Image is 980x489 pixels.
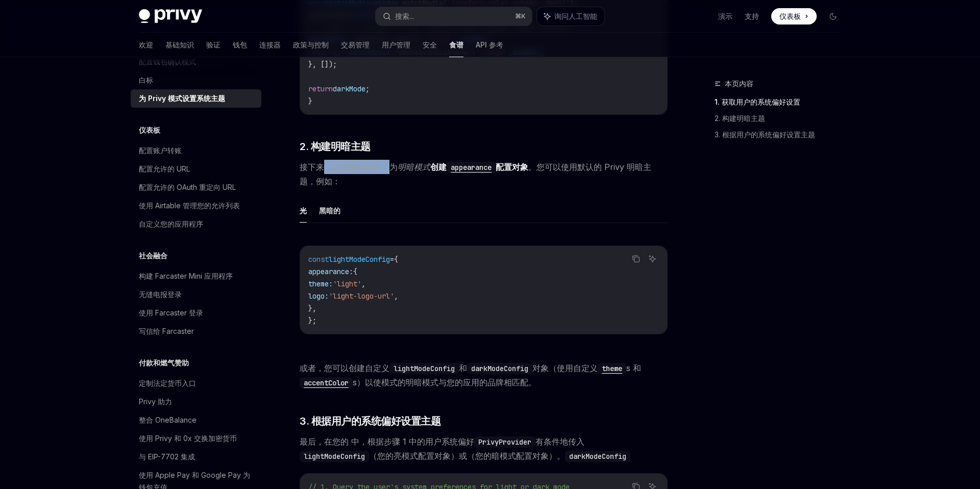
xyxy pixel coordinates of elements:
a: accentColor [300,377,353,387]
a: 自定义您的应用程序 [131,215,261,233]
font: 配置允许的 URL [139,164,190,173]
font: 配置账户转账 [139,146,182,155]
font: 构建 Farcaster Mini 应用程序 [139,272,233,280]
code: darkModeConfig [467,363,532,374]
span: 'light-logo-url' [329,291,394,301]
font: 交易管理 [341,40,370,49]
span: , [361,279,365,288]
font: 有条件地传入 [535,436,584,447]
font: 为 [389,162,398,172]
a: 1. 获取用户的系统偏好设置 [715,94,849,110]
font: 仪表板 [779,12,801,20]
span: { [353,267,357,276]
a: 配置允许的 URL [131,160,261,178]
a: 白标 [131,71,261,89]
font: 用户管理 [382,40,410,49]
a: 欢迎 [139,33,153,57]
code: theme [598,363,626,374]
a: 交易管理 [341,33,370,57]
button: 询问人工智能 [537,7,604,26]
font: 白标 [139,76,153,84]
font: 写信给 Farcaster [139,327,194,335]
font: 最后，在您的 中， [300,436,367,447]
font: 与 EIP-7702 集成 [139,452,195,461]
font: 2. 构建明暗主题 [300,140,371,153]
font: 使用 Airtable 管理您的允许列表 [139,201,240,210]
font: s 和 [626,363,641,373]
font: 配置允许的 OAuth 重定向 URL [139,183,236,191]
span: ; [365,84,370,93]
button: 询问人工智能 [646,252,659,265]
span: }, []); [308,60,337,69]
span: { [394,255,398,264]
font: 社会融合 [139,251,167,260]
font: 基础知识 [165,40,194,49]
code: PrivyProvider [474,436,535,448]
font: 演示 [718,12,732,20]
a: 政策与控制 [293,33,329,57]
font: （您的亮模式配置对象）或（您的暗模式配置对象）。 [369,451,565,461]
span: }, [308,304,316,313]
font: Privy 助力 [139,397,172,406]
span: = [390,255,394,264]
img: 深色标志 [139,9,202,23]
a: 使用 Privy 和 0x 交换加密货币 [131,429,261,448]
span: darkMode [333,84,365,93]
a: 构建 Farcaster Mini 应用程序 [131,267,261,285]
font: 根据步骤 1 中的用户系统偏好 [367,436,474,447]
font: 整合 OneBalance [139,415,197,424]
a: 整合 OneBalance [131,411,261,429]
a: 配置账户转账 [131,141,261,160]
span: lightModeConfig [329,255,390,264]
a: 创建appearance配置对象 [430,162,528,172]
button: 黑暗的 [319,199,340,223]
font: 光 [300,206,307,215]
a: 使用 Farcaster 登录 [131,304,261,322]
font: 验证 [206,40,220,49]
font: 黑暗的 [319,206,340,215]
font: ⌘ [515,12,521,20]
font: 食谱 [449,40,463,49]
a: 无缝电报登录 [131,285,261,304]
a: 支持 [745,11,759,21]
font: 欢迎 [139,40,153,49]
a: 安全 [423,33,437,57]
button: 搜索...⌘K [376,7,532,26]
a: 使用 Airtable 管理您的允许列表 [131,197,261,215]
a: 配置允许的 OAuth 重定向 URL [131,178,261,197]
font: 定制法定货币入口 [139,379,196,387]
font: 为 Privy 模式设置系统主题 [139,94,225,103]
span: }; [308,316,316,325]
a: 与 EIP-7702 集成 [131,448,261,466]
a: 钱包 [233,33,247,57]
font: 3. 根据用户的系统偏好设置主题 [715,130,815,139]
font: 连接器 [259,40,281,49]
font: 安全 [423,40,437,49]
code: appearance [447,162,496,173]
font: API 参考 [476,40,503,49]
font: 仪表板 [139,126,160,134]
a: 用户管理 [382,33,410,57]
a: 写信给 Farcaster [131,322,261,340]
a: 连接器 [259,33,281,57]
code: accentColor [300,377,353,388]
font: K [521,12,526,20]
a: API 参考 [476,33,503,57]
font: 询问人工智能 [554,12,597,20]
a: 食谱 [449,33,463,57]
font: 接下来，在前端代码中， [300,162,389,172]
font: 对象（使用自定义 [532,363,598,373]
font: 无缝电报登录 [139,290,182,299]
button: 切换暗模式 [825,8,841,25]
button: 光 [300,199,307,223]
font: 政策与控制 [293,40,329,49]
a: 验证 [206,33,220,57]
a: 2. 构建明暗主题 [715,110,849,127]
span: } [308,96,312,106]
code: darkModeConfig [565,451,630,462]
font: 配置对象 [496,162,528,172]
font: 搜索... [395,12,414,20]
font: s）以使模式的明暗模式与您的应用的品牌相匹配。 [353,377,536,387]
a: Privy 助力 [131,393,261,411]
font: 使用 Farcaster 登录 [139,308,203,317]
